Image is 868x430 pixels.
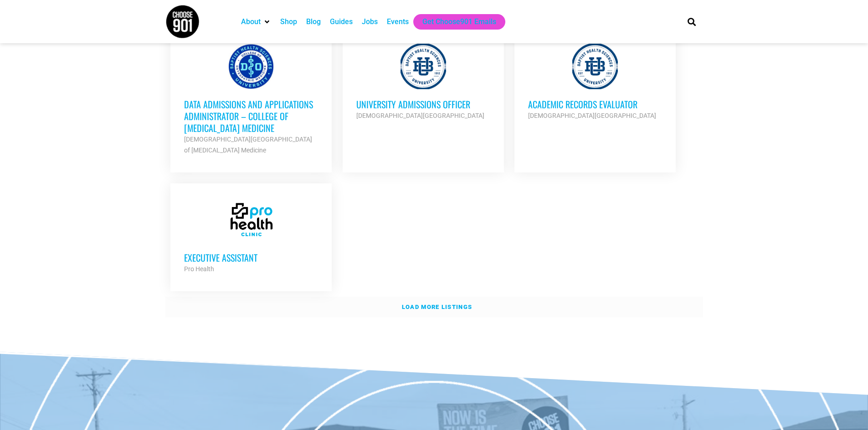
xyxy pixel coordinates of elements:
a: About [241,16,261,27]
a: Executive Assistant Pro Health [170,183,332,288]
a: Guides [330,16,353,27]
strong: [DEMOGRAPHIC_DATA][GEOGRAPHIC_DATA] [528,112,656,119]
a: Shop [280,16,297,27]
a: Jobs [362,16,378,27]
a: Blog [306,16,321,27]
strong: [DEMOGRAPHIC_DATA][GEOGRAPHIC_DATA] [356,112,484,119]
strong: Load more listings [402,304,472,310]
a: Load more listings [165,297,703,318]
a: University Admissions Officer [DEMOGRAPHIC_DATA][GEOGRAPHIC_DATA] [343,30,504,135]
strong: [DEMOGRAPHIC_DATA][GEOGRAPHIC_DATA] of [MEDICAL_DATA] Medicine [184,136,312,154]
h3: University Admissions Officer [356,98,490,110]
a: Events [387,16,409,27]
a: Academic Records Evaluator [DEMOGRAPHIC_DATA][GEOGRAPHIC_DATA] [514,30,676,135]
div: About [236,14,276,30]
nav: Main nav [236,14,672,30]
h3: Data Admissions and Applications Administrator – College of [MEDICAL_DATA] Medicine [184,98,318,134]
a: Data Admissions and Applications Administrator – College of [MEDICAL_DATA] Medicine [DEMOGRAPHIC_... [170,30,332,169]
strong: Pro Health [184,265,214,273]
h3: Executive Assistant [184,252,318,263]
a: Get Choose901 Emails [422,16,496,27]
h3: Academic Records Evaluator [528,98,662,110]
div: Search [684,14,699,29]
